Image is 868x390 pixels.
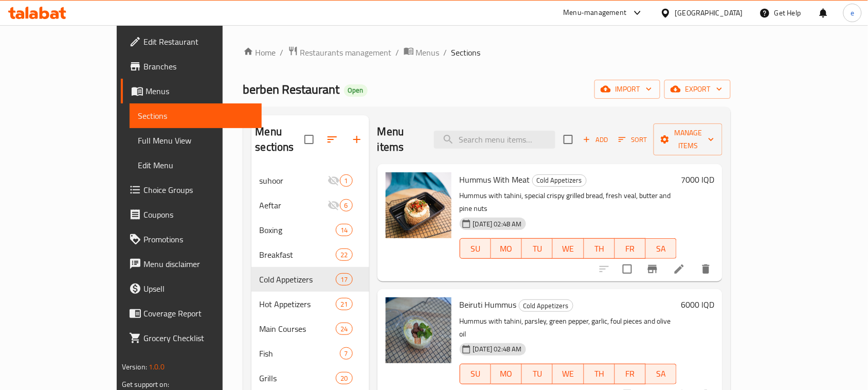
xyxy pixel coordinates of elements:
[460,172,530,187] span: Hummus With Meat
[336,273,352,286] div: items
[675,7,743,19] div: [GEOGRAPHIC_DATA]
[654,123,722,155] button: Manage items
[522,364,553,384] button: TU
[532,174,587,187] div: Cold Appetizers
[584,364,615,384] button: TH
[143,36,254,48] span: Edit Restaurant
[251,341,369,366] div: Fish7
[122,360,147,374] span: Version:
[340,199,353,211] div: items
[344,84,368,97] div: Open
[146,85,254,97] span: Menus
[434,131,555,149] input: search
[533,174,586,186] span: Cold Appetizers
[149,360,165,374] span: 1.0.0
[336,372,352,384] div: items
[662,127,714,152] span: Manage items
[460,189,677,215] p: Hummus with tahini, special crispy grilled bread, fresh veal, butter and pine nuts
[336,224,352,236] div: items
[615,364,646,384] button: FR
[851,7,854,19] span: e
[260,224,336,236] div: Boxing
[460,364,491,384] button: SU
[460,315,677,341] p: Hummus with tahini, parsley, green pepper, garlic, foul pieces and olive oil
[377,124,422,155] h2: Menu items
[564,7,627,19] div: Menu-management
[336,249,352,261] div: items
[328,174,340,187] svg: Inactive section
[243,46,731,59] nav: breadcrumb
[138,110,254,122] span: Sections
[673,263,685,275] a: Edit menu item
[617,258,638,280] span: Select to update
[619,241,642,256] span: FR
[582,134,609,146] span: Add
[336,275,352,285] span: 17
[328,199,340,211] svg: Inactive section
[300,46,392,59] span: Restaurants management
[646,238,677,259] button: SA
[251,193,369,218] div: Aeftar6
[495,366,518,381] span: MO
[256,124,304,155] h2: Menu sections
[495,241,518,256] span: MO
[619,366,642,381] span: FR
[469,219,526,229] span: [DATE] 02:48 AM
[121,178,262,202] a: Choice Groups
[260,298,336,310] span: Hot Appetizers
[130,153,262,178] a: Edit Menu
[694,257,718,281] button: delete
[603,83,652,96] span: import
[522,238,553,259] button: TU
[619,134,647,146] span: Sort
[344,86,368,95] span: Open
[143,233,254,245] span: Promotions
[404,46,440,59] a: Menus
[260,347,340,360] span: Fish
[336,250,352,260] span: 22
[491,364,522,384] button: MO
[260,199,328,211] div: Aeftar
[557,366,580,381] span: WE
[130,128,262,153] a: Full Menu View
[260,273,336,286] span: Cold Appetizers
[336,374,352,383] span: 20
[615,238,646,259] button: FR
[336,299,352,309] span: 21
[340,347,353,360] div: items
[280,46,284,59] li: /
[121,276,262,301] a: Upsell
[143,60,254,73] span: Branches
[416,46,440,59] span: Menus
[260,372,336,384] span: Grills
[340,174,353,187] div: items
[143,282,254,295] span: Upsell
[121,301,262,326] a: Coverage Report
[143,208,254,221] span: Coupons
[396,46,400,59] li: /
[673,83,722,96] span: export
[469,344,526,354] span: [DATE] 02:48 AM
[444,46,447,59] li: /
[336,324,352,334] span: 24
[612,132,654,148] span: Sort items
[519,300,573,312] span: Cold Appetizers
[260,174,328,187] span: suhoor
[143,307,254,320] span: Coverage Report
[588,241,611,256] span: TH
[553,238,584,259] button: WE
[260,249,336,261] span: Breakfast
[491,238,522,259] button: MO
[130,103,262,128] a: Sections
[320,127,345,152] span: Sort sections
[594,80,660,99] button: import
[251,168,369,193] div: suhoor1
[143,184,254,196] span: Choice Groups
[664,80,731,99] button: export
[340,349,352,359] span: 7
[451,46,481,59] span: Sections
[121,326,262,350] a: Grocery Checklist
[138,159,254,171] span: Edit Menu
